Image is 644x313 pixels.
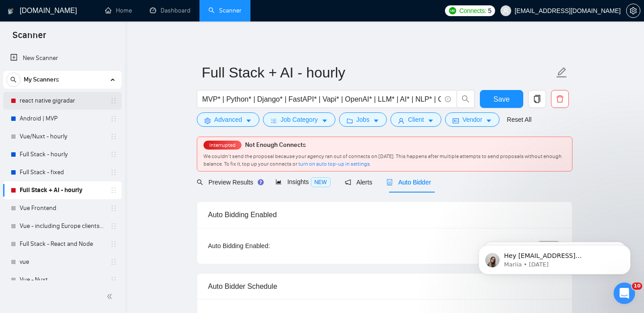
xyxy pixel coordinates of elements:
input: Search Freelance Jobs... [202,94,441,105]
span: Not Enough Connects [245,141,306,149]
span: double-left [106,292,115,301]
span: folder [347,117,353,124]
span: edit [556,67,568,78]
span: info-circle [445,96,451,102]
a: Android | MVP [20,110,105,128]
button: delete [551,90,569,108]
span: Advanced [214,115,242,124]
span: notification [345,179,351,185]
a: Full Stack - React and Node [20,235,105,253]
a: searchScanner [208,7,241,14]
a: Full Stack - hourly [20,146,105,163]
span: holder [110,240,117,248]
span: area-chart [275,179,282,185]
span: Vendor [462,115,482,124]
span: search [197,179,203,185]
span: holder [110,258,117,266]
span: 5 [488,6,491,16]
span: holder [110,133,117,140]
span: We couldn’t send the proposal because your agency ran out of connects on [DATE]. This happens aft... [203,153,562,167]
span: Connects: [459,6,486,16]
button: folderJobscaret-down [339,112,387,127]
div: Tooltip anchor [257,178,265,186]
span: holder [110,97,117,104]
span: 10 [632,283,642,290]
span: holder [110,223,117,230]
button: userClientcaret-down [390,112,441,127]
span: copy [529,95,546,103]
div: Auto Bidder Schedule [208,274,561,299]
a: Vue - including Europe clients | only search title [20,217,105,235]
a: Full Stack + AI - hourly [20,181,105,199]
img: upwork-logo.png [449,7,456,14]
span: idcard [453,117,459,124]
li: New Scanner [3,49,122,67]
span: My Scanners [24,71,59,89]
span: Auto Bidder [386,179,431,186]
span: Jobs [356,115,370,124]
a: Reset All [507,115,531,124]
button: idcardVendorcaret-down [445,112,500,127]
span: user [503,8,509,14]
a: Vue/Nuxt - hourly [20,128,105,146]
span: caret-down [322,117,328,124]
span: holder [110,276,117,283]
span: holder [110,187,117,194]
span: setting [204,117,211,124]
button: search [6,73,21,87]
button: Save [480,90,523,108]
span: holder [110,115,117,122]
button: settingAdvancedcaret-down [197,112,259,127]
iframe: Intercom notifications message [465,226,644,289]
span: caret-down [486,117,492,124]
button: copy [528,90,546,108]
span: caret-down [373,117,379,124]
span: caret-down [246,117,252,124]
span: NEW [311,177,330,187]
button: barsJob Categorycaret-down [263,112,335,127]
iframe: Intercom live chat [614,283,635,304]
a: vue [20,253,105,271]
a: New Scanner [10,49,114,67]
button: setting [626,4,640,18]
a: react native gigradar [20,92,105,110]
span: search [7,77,20,83]
span: setting [627,7,640,14]
span: Preview Results [197,179,261,186]
span: holder [110,205,117,212]
span: Insights [275,178,330,185]
span: user [398,117,404,124]
img: logo [8,4,14,18]
button: search [457,90,475,108]
a: homeHome [105,7,132,14]
span: Interrupted [207,142,238,148]
a: setting [626,7,640,14]
span: Save [493,94,509,105]
a: turn on auto top-up in settings. [298,161,371,167]
div: Auto Bidding Enabled: [208,241,326,251]
span: bars [271,117,277,124]
span: search [457,95,474,103]
a: Vue - Nuxt [20,271,105,289]
span: holder [110,151,117,158]
span: robot [386,179,393,185]
input: Scanner name... [202,61,554,84]
a: Full Stack - fixed [20,163,105,181]
span: holder [110,169,117,176]
span: Alerts [345,179,373,186]
a: dashboardDashboard [150,7,191,14]
span: delete [551,95,568,103]
span: caret-down [428,117,434,124]
div: Auto Bidding Enabled [208,202,561,227]
a: Vue Frontend [20,199,105,217]
span: Job Category [280,115,318,124]
span: Client [408,115,424,124]
span: Scanner [5,29,53,47]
